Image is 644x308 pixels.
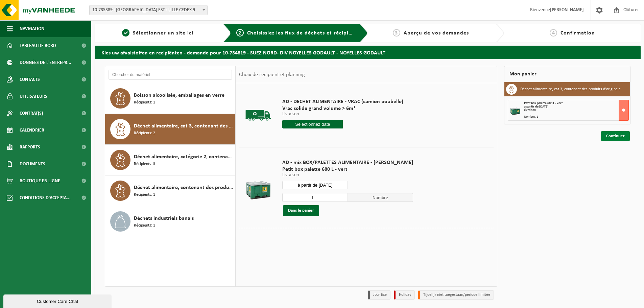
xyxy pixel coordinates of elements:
span: Déchet alimentaire, catégorie 2, contenant des produits d'origine animale, emballage mélangé [134,153,233,161]
span: Récipients: 2 [134,130,155,137]
span: Boutique en ligne [20,172,60,189]
span: 10-735389 - SUEZ RV NORD EST - LILLE CEDEX 9 [89,5,208,15]
span: Aperçu de vos demandes [404,30,469,36]
span: Calendrier [20,122,44,139]
span: 4 [550,29,557,37]
span: Documents [20,156,45,172]
h3: Déchet alimentaire, cat 3, contenant des produits d'origine animale, emballage synthétique [520,84,625,95]
span: AD - mix BOX/PALETTES ALIMENTAIRE - [PERSON_NAME] [282,159,413,166]
li: Jour fixe [368,290,390,300]
span: 1 [122,29,129,37]
button: Déchet alimentaire, cat 3, contenant des produits d'origine animale, emballage synthétique Récipi... [105,114,235,145]
span: AD - DECHET ALIMENTAIRE - VRAC (camion poubelle) [282,98,403,105]
span: Petit box palette 680 L - vert [282,166,413,173]
span: 3 [393,29,400,37]
span: Rapports [20,139,40,156]
p: Livraison [282,112,403,117]
input: Sélectionnez date [282,120,343,128]
strong: à partir de [DATE] [524,105,548,109]
span: Déchet alimentaire, contenant des produits d'origine animale, non emballé, catégorie 3 [134,184,233,192]
button: Déchet alimentaire, contenant des produits d'origine animale, non emballé, catégorie 3 Récipients: 1 [105,175,235,206]
span: 2 [236,29,244,37]
span: Sélectionner un site ici [133,30,193,36]
span: Boisson alcoolisée, emballages en verre [134,91,224,99]
button: Déchets industriels banals Récipients: 1 [105,206,235,237]
span: Vrac solide grand volume > 6m³ [282,105,403,112]
span: Déchets industriels banals [134,214,194,222]
a: 1Sélectionner un site ici [98,29,218,37]
span: Utilisateurs [20,88,47,105]
span: Récipients: 1 [134,192,155,198]
iframe: chat widget [3,293,113,308]
strong: [PERSON_NAME] [550,7,584,13]
span: Conditions d'accepta... [20,189,71,206]
input: Chercher du matériel [109,70,232,80]
span: Nombre [348,193,413,202]
span: Confirmation [560,30,595,36]
span: Récipients: 1 [134,222,155,229]
a: Continuer [601,131,630,141]
span: Contacts [20,71,40,88]
span: Récipients: 3 [134,161,155,167]
span: Choisissiez les flux de déchets et récipients [247,30,360,36]
div: Livraison [524,109,628,112]
div: Choix de récipient et planning [236,66,308,83]
span: Contrat(s) [20,105,43,122]
h2: Kies uw afvalstoffen en recipiënten - demande pour 10-734819 - SUEZ NORD- DIV NOYELLES GODAULT - ... [95,46,641,59]
button: Dans le panier [283,205,319,216]
p: Livraison [282,173,413,177]
li: Tijdelijk niet toegestaan/période limitée [418,290,494,300]
button: Déchet alimentaire, catégorie 2, contenant des produits d'origine animale, emballage mélangé Réci... [105,145,235,175]
span: Tableau de bord [20,37,56,54]
input: Sélectionnez date [282,181,348,189]
li: Holiday [394,290,415,300]
span: Navigation [20,20,44,37]
button: Boisson alcoolisée, emballages en verre Récipients: 1 [105,83,235,114]
span: Récipients: 1 [134,99,155,106]
span: 10-735389 - SUEZ RV NORD EST - LILLE CEDEX 9 [90,5,207,15]
div: Nombre: 1 [524,115,628,119]
div: Mon panier [504,66,630,82]
span: Déchet alimentaire, cat 3, contenant des produits d'origine animale, emballage synthétique [134,122,233,130]
span: Données de l'entrepr... [20,54,71,71]
span: Petit box palette 680 L - vert [524,101,563,105]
